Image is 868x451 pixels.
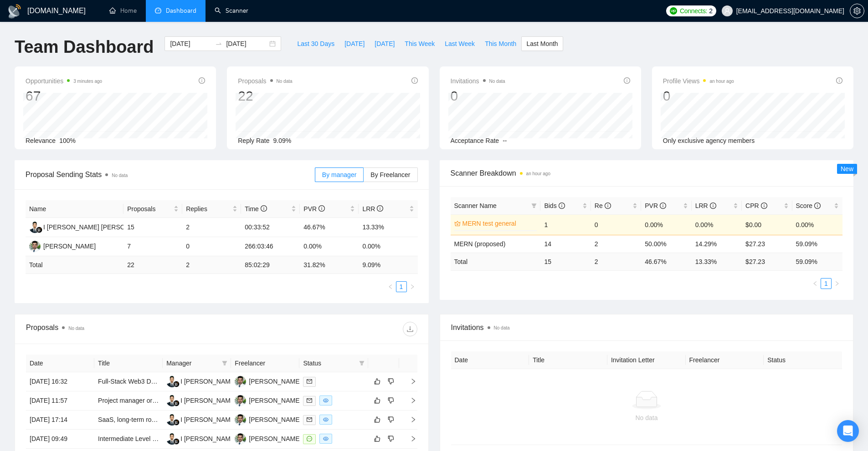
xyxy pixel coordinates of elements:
span: info-circle [377,205,383,212]
span: right [403,397,416,404]
span: mail [307,417,312,422]
span: info-circle [624,77,630,84]
img: IG [29,222,41,233]
td: 0.00% [641,214,691,235]
span: like [374,435,380,442]
button: [DATE] [339,36,370,51]
td: 15 [123,218,182,237]
td: 0 [591,214,641,235]
td: 266:03:46 [241,237,300,256]
td: [DATE] 09:49 [26,430,94,449]
span: 9.09% [273,137,292,144]
span: -- [503,137,507,144]
td: 9.09 % [359,256,417,274]
span: Invitations [451,76,505,86]
span: Profile Views [663,76,734,86]
div: 22 [238,87,292,105]
a: homeHome [109,7,137,15]
td: $27.23 [742,235,792,253]
a: IGI [PERSON_NAME] [PERSON_NAME] [29,223,154,230]
span: Score [796,202,821,209]
td: 2 [182,256,241,274]
span: info-circle [559,203,565,209]
span: Time [245,205,267,213]
td: Total [26,256,123,274]
span: 100% [59,137,76,144]
td: 0.00% [359,237,417,256]
a: AI[PERSON_NAME] [235,377,301,385]
button: like [372,376,383,387]
span: Relevance [26,137,56,144]
span: dislike [388,397,394,404]
a: AI[PERSON_NAME] [29,242,96,249]
span: filter [222,360,227,366]
a: setting [850,7,864,15]
td: 15 [540,253,591,270]
span: mail [307,379,312,384]
img: gigradar-bm.png [173,438,180,445]
span: New [841,165,853,172]
button: This Month [480,36,521,51]
td: Intermediate Level Front-End Web Developer [94,430,163,449]
td: 59.09 % [792,253,842,270]
div: I [PERSON_NAME] [PERSON_NAME] [180,395,291,405]
th: Date [26,355,94,372]
td: 0.00% [300,237,359,256]
span: Reply Rate [238,137,269,144]
time: an hour ago [526,171,550,176]
input: End date [226,39,267,49]
a: AI[PERSON_NAME] [235,396,301,404]
th: Title [529,351,607,369]
button: dislike [385,414,396,425]
span: No data [489,79,505,84]
button: download [403,322,417,336]
span: Scanner Breakdown [451,167,843,179]
img: IG [166,376,178,387]
span: dashboard [155,7,161,14]
th: Freelancer [686,351,764,369]
span: eye [323,436,329,441]
span: This Week [405,39,435,49]
span: info-circle [318,205,325,212]
img: AI [235,376,246,387]
span: like [374,378,380,385]
a: MERN test general [462,218,535,228]
td: 59.09% [792,235,842,253]
img: IG [166,414,178,426]
span: Replies [186,204,231,214]
td: [DATE] 16:32 [26,372,94,391]
td: 0 [182,237,241,256]
th: Date [451,351,529,369]
span: right [410,284,415,289]
img: AI [235,395,246,406]
span: Acceptance Rate [451,137,499,144]
h1: Team Dashboard [15,36,154,58]
div: Proposals [26,322,221,336]
span: info-circle [761,203,767,209]
td: $ 27.23 [742,253,792,270]
td: 1 [540,214,591,235]
span: like [374,397,380,404]
span: Opportunities [26,76,102,86]
span: user [724,8,730,14]
span: to [215,40,222,47]
span: Last Week [445,39,475,49]
th: Title [94,355,163,372]
img: logo [7,4,22,19]
td: Full-Stack Web3 Developer for MVP of Token Distribution App [94,372,163,391]
li: 1 [821,278,832,289]
button: right [407,281,418,292]
span: dislike [388,378,394,385]
span: Proposal Sending Stats [26,169,315,180]
button: Last Month [521,36,563,51]
a: searchScanner [215,7,248,15]
td: 50.00% [641,235,691,253]
a: AI[PERSON_NAME] [235,435,301,442]
span: No data [494,325,510,330]
span: LRR [362,205,383,213]
a: SaaS, long-term role, email tool - React/Node/Postgres/AWS (bonus structure included) [98,416,345,423]
span: like [374,416,380,423]
button: [DATE] [370,36,400,51]
span: info-circle [710,203,716,209]
span: No data [68,326,84,331]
